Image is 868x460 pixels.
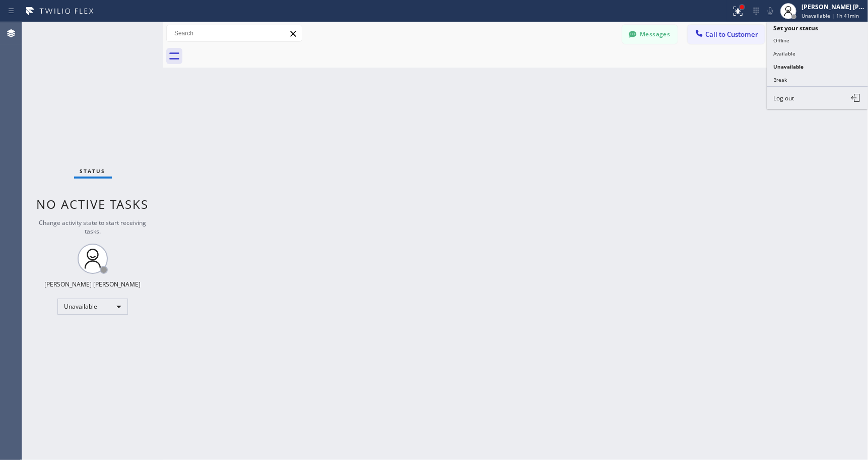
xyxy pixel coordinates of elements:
button: Messages [622,25,678,44]
button: Mute [763,4,777,18]
button: Call to Customer [688,25,765,44]
span: Status [80,167,106,175]
div: Unavailable [57,299,128,315]
span: No active tasks [37,196,149,212]
span: Change activity state to start receiving tasks. [39,218,147,236]
div: [PERSON_NAME] [PERSON_NAME] [802,3,865,11]
div: [PERSON_NAME] [PERSON_NAME] [45,280,141,289]
input: Search [167,25,302,41]
span: Unavailable | 1h 41min [802,12,859,19]
span: Call to Customer [705,30,758,39]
